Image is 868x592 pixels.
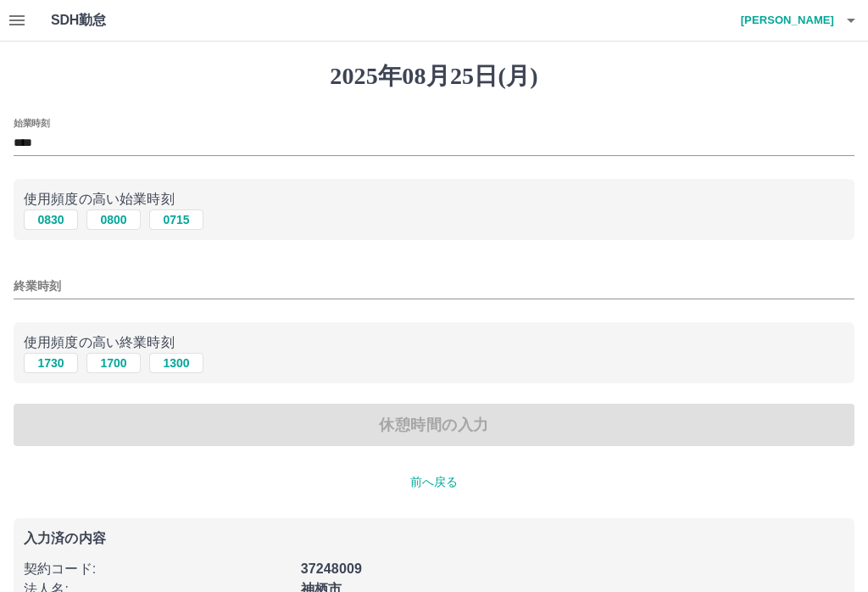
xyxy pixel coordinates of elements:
p: 前へ戻る [14,473,854,491]
button: 0715 [149,209,203,230]
p: 使用頻度の高い終業時刻 [24,332,844,353]
button: 0800 [86,209,141,230]
b: 37248009 [301,561,362,576]
button: 1730 [24,353,78,373]
p: 使用頻度の高い始業時刻 [24,189,844,209]
p: 入力済の内容 [24,532,844,545]
button: 0830 [24,209,78,230]
p: 契約コード : [24,559,291,579]
label: 始業時刻 [14,116,49,129]
button: 1300 [149,353,203,373]
h1: 2025年08月25日(月) [14,62,854,91]
button: 1700 [86,353,141,373]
